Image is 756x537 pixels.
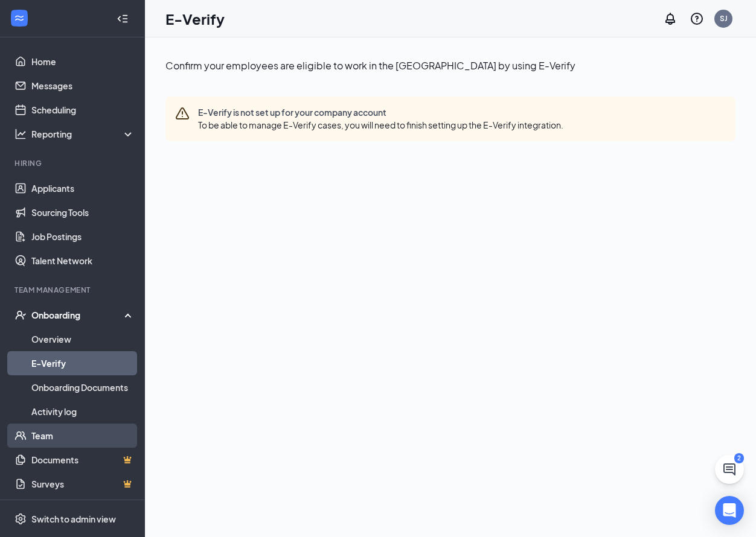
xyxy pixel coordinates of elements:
svg: Collapse [117,13,129,25]
a: SurveysCrown [31,472,135,496]
a: Applicants [31,176,135,200]
span: E-Verify is not set up for your company account [198,106,568,118]
a: Job Postings [31,224,135,249]
svg: Notifications [663,11,678,26]
svg: UserCheck [14,309,27,321]
a: Home [31,49,135,74]
div: SJ [720,13,728,24]
svg: WorkstreamLogo [13,12,25,24]
a: Overview [31,327,135,351]
span: To be able to manage E-Verify cases, you will need to finish setting up the E-Verify integration. [198,119,563,130]
span: Confirm your employees are eligible to work in the [GEOGRAPHIC_DATA] by using E-Verify [165,59,575,72]
svg: ChatActive [722,462,737,477]
svg: QuestionInfo [690,11,704,26]
div: 2 [734,453,744,463]
div: Switch to admin view [31,513,116,525]
a: E-Verify [31,351,135,375]
a: Activity log [31,399,135,424]
svg: Settings [14,513,27,525]
a: Scheduling [31,98,135,122]
div: Hiring [14,158,132,168]
svg: Analysis [14,128,27,140]
a: Sourcing Tools [31,200,135,224]
div: Open Intercom Messenger [715,496,744,525]
a: Team [31,424,135,448]
a: DocumentsCrown [31,448,135,472]
a: Onboarding Documents [31,375,135,399]
div: Team Management [14,285,132,295]
a: Talent Network [31,249,135,273]
div: Reporting [31,128,135,140]
div: Onboarding [31,309,124,321]
a: Messages [31,74,135,98]
button: ChatActive [715,455,744,484]
h1: E-Verify [165,8,225,29]
svg: Warning [175,106,190,121]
